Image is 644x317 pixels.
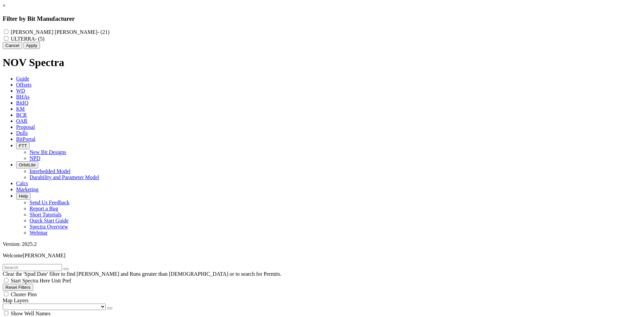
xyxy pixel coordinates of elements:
[19,162,36,167] span: OrbitLite
[3,3,6,8] a: ×
[23,42,40,49] button: Apply
[16,187,39,192] span: Marketing
[3,241,641,247] div: Version: 2025.2
[30,155,40,161] a: NPD
[30,206,58,211] a: Report a Bug
[3,253,641,259] p: Welcome
[16,100,28,106] span: BitIQ
[16,112,27,118] span: BCR
[16,180,28,186] span: Calcs
[3,15,641,22] h3: Filter by Bit Manufacturer
[51,278,71,283] span: Unit Pref
[30,200,69,205] a: Send Us Feedback
[30,149,66,155] a: New Bit Designs
[30,212,62,217] a: Short Tutorials
[30,230,48,235] a: Webinar
[3,284,33,291] button: Reset Filters
[3,42,22,49] button: Cancel
[16,82,32,88] span: Offsets
[19,143,27,148] span: FTT
[3,271,281,277] span: Clear the 'Spud Date' filter to find [PERSON_NAME] and Runs greater than [DEMOGRAPHIC_DATA] or to...
[3,56,641,69] h1: NOV Spectra
[16,118,28,124] span: OAR
[16,124,35,130] span: Proposal
[30,168,70,174] a: Interbedded Model
[23,253,65,258] span: [PERSON_NAME]
[11,29,109,35] label: [PERSON_NAME] [PERSON_NAME]
[3,264,62,271] input: Search
[11,292,37,297] span: Cluster Pins
[19,194,28,199] span: Help
[16,106,25,112] span: KM
[30,224,68,229] a: Spectra Overview
[3,298,29,303] span: Map Layers
[16,130,28,136] span: Dulls
[35,36,44,42] span: - (5)
[30,218,68,223] a: Quick Start Guide
[11,278,50,283] span: Start Spectra Here
[11,36,44,42] label: ULTERRA
[97,29,109,35] span: - (21)
[16,76,29,82] span: Guide
[16,88,25,94] span: WD
[30,174,99,180] a: Durability and Parameter Model
[16,136,36,142] span: BitPortal
[16,94,30,100] span: BHAs
[11,311,50,316] span: Show Well Names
